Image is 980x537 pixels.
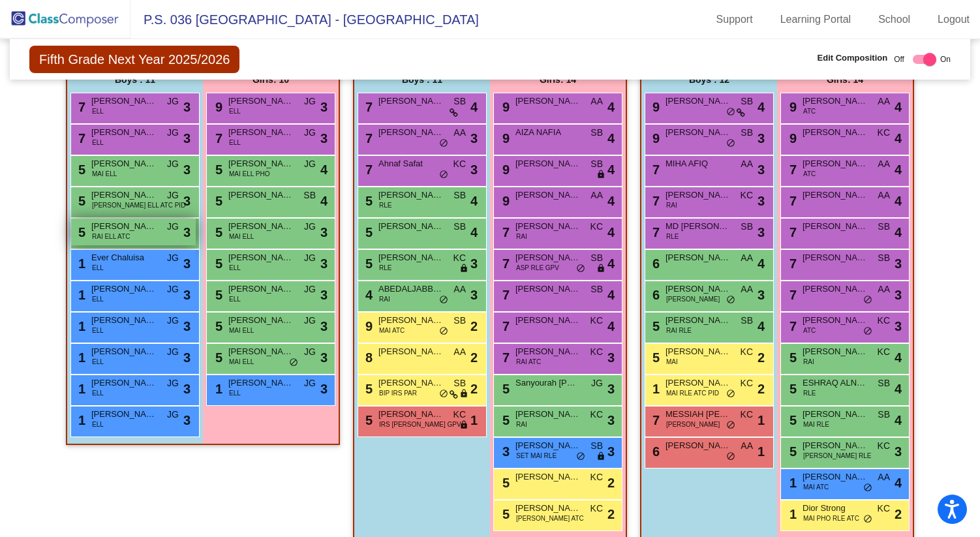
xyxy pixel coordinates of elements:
[786,319,797,333] span: 7
[786,100,797,114] span: 9
[379,263,391,273] span: RLE
[666,200,677,210] span: RAI
[470,222,478,242] span: 4
[378,345,444,358] span: [PERSON_NAME]
[229,388,241,398] span: ELL
[320,316,328,336] span: 3
[927,9,980,30] a: Logout
[167,220,179,234] span: JG
[590,220,603,234] span: KC
[378,157,444,170] span: Ahnaf Safat
[895,97,902,117] span: 4
[515,189,581,202] span: [PERSON_NAME]
[515,345,581,358] span: [PERSON_NAME]
[92,106,104,116] span: ELL
[666,376,731,390] span: [PERSON_NAME]
[878,126,890,140] span: KC
[515,220,581,233] span: [PERSON_NAME]
[770,9,862,30] a: Learning Portal
[229,294,241,304] span: ELL
[183,97,191,117] span: 3
[304,126,316,140] span: JG
[92,263,104,273] span: ELL
[228,220,294,233] span: [PERSON_NAME]
[439,326,448,337] span: do_not_disturb_alt
[453,283,466,296] span: AA
[470,379,478,399] span: 2
[803,106,816,116] span: ATC
[649,162,660,177] span: 7
[895,129,902,148] span: 4
[304,157,316,171] span: JG
[596,170,605,180] span: lock
[29,46,239,73] span: Fifth Grade Next Year 2025/2026
[878,157,890,171] span: AA
[439,170,448,180] span: do_not_disturb_alt
[666,251,731,264] span: [PERSON_NAME]
[470,129,478,148] span: 3
[499,288,510,302] span: 7
[515,95,581,108] span: [PERSON_NAME]
[516,263,559,273] span: ASP RLE GPV
[453,126,466,140] span: AA
[666,283,731,296] span: [PERSON_NAME]
[786,288,797,302] span: 7
[607,348,615,367] span: 3
[453,95,466,108] span: SB
[895,316,902,336] span: 3
[92,388,104,398] span: ELL
[607,222,615,242] span: 4
[470,285,478,305] span: 3
[362,288,373,302] span: 4
[515,157,581,170] span: [PERSON_NAME]
[212,288,222,302] span: 5
[183,191,191,211] span: 3
[499,382,510,396] span: 5
[453,251,466,265] span: KC
[878,376,890,390] span: SB
[803,357,814,367] span: RAI
[758,191,765,211] span: 3
[499,319,510,333] span: 7
[229,357,254,367] span: MAI ELL
[379,200,391,210] span: RLE
[228,157,294,170] span: [PERSON_NAME]
[228,95,294,108] span: [PERSON_NAME]
[607,316,615,336] span: 4
[649,350,660,365] span: 5
[758,316,765,336] span: 4
[607,285,615,305] span: 4
[786,256,797,271] span: 7
[516,357,541,367] span: RAI ATC
[362,131,373,146] span: 7
[758,97,765,117] span: 4
[320,160,328,179] span: 4
[229,232,254,241] span: MAI ELL
[183,129,191,148] span: 3
[649,225,660,239] span: 7
[758,222,765,242] span: 3
[212,256,222,271] span: 5
[706,9,763,30] a: Support
[378,283,444,296] span: ABEDALJABBAR [PERSON_NAME]
[362,162,373,177] span: 7
[379,388,417,398] span: BIP IRS PAR
[590,251,603,265] span: SB
[741,376,753,390] span: KC
[803,220,868,233] span: [PERSON_NAME]
[167,126,179,140] span: JG
[666,326,692,335] span: RAI RLE
[649,288,660,302] span: 6
[786,382,797,396] span: 5
[92,357,104,367] span: ELL
[741,345,753,359] span: KC
[320,254,328,273] span: 3
[75,100,85,114] span: 7
[453,345,466,359] span: AA
[378,251,444,264] span: [PERSON_NAME]
[212,319,222,333] span: 5
[75,194,85,208] span: 5
[228,314,294,327] span: [PERSON_NAME]
[304,283,316,296] span: JG
[212,382,222,396] span: 1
